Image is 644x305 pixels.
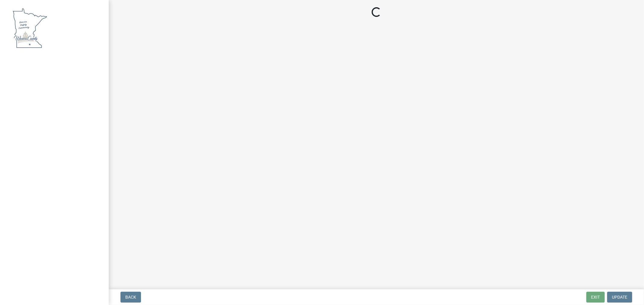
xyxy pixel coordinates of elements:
[120,292,141,303] button: Back
[607,292,632,303] button: Update
[612,295,627,300] span: Update
[12,6,48,49] img: Waseca County, Minnesota
[586,292,605,303] button: Exit
[125,295,136,300] span: Back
